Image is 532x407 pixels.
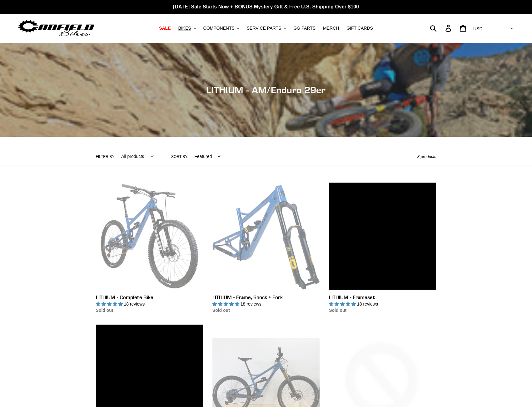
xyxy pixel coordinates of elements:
[290,24,319,32] a: GG PARTS
[171,154,187,159] label: Sort by
[156,24,174,32] a: SALE
[343,24,376,32] a: GIFT CARDS
[320,24,342,32] a: MERCH
[346,26,373,31] span: GIFT CARDS
[178,26,191,31] span: BIKES
[206,84,326,96] span: LITHIUM - AM/Enduro 29er
[247,26,281,31] span: SERVICE PARTS
[159,26,171,31] span: SALE
[203,26,235,31] span: COMPONENTS
[96,154,115,159] label: Filter by
[293,26,316,31] span: GG PARTS
[175,24,199,32] button: BIKES
[200,24,242,32] button: COMPONENTS
[433,21,449,35] input: Search
[17,18,95,38] img: Canfield Bikes
[323,26,339,31] span: MERCH
[417,154,436,159] span: 8 products
[244,24,289,32] button: SERVICE PARTS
